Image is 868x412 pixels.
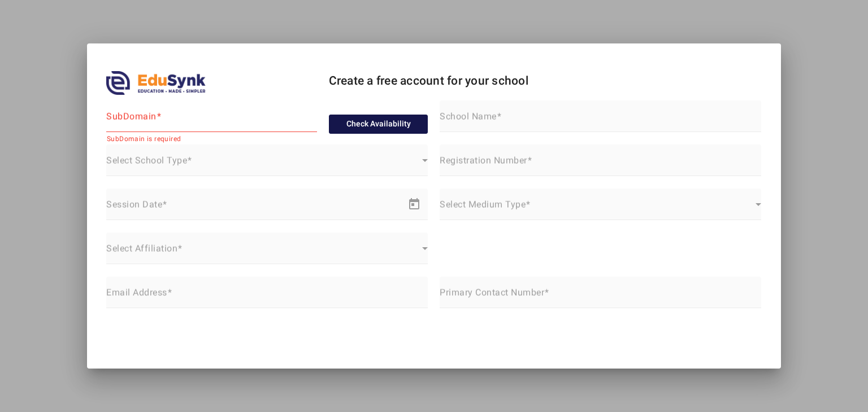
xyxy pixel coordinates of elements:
[106,202,148,216] input: Start date
[329,115,428,134] button: Check Availability
[106,111,157,122] mat-label: SubDomain
[440,111,497,122] mat-label: School Name
[106,287,167,298] mat-label: Email Address
[107,135,181,143] span: SubDomain is required
[159,202,303,216] input: End date
[440,199,526,210] mat-label: Select Medium Type
[106,114,317,128] input: SubDomain
[440,287,544,298] mat-label: Primary Contact Number
[440,114,761,128] input: School Name
[106,243,177,254] mat-label: Select Affiliation
[329,74,650,88] h4: Create a free account for your school
[440,290,761,304] input: Primary Contact Number
[440,155,527,166] mat-label: Registration Number
[106,290,428,304] input: name@work-email.com
[106,155,187,166] mat-label: Select School Type
[106,199,162,210] mat-label: Session Date
[106,321,278,365] iframe: reCAPTCHA
[440,158,761,172] input: Enter NA if not applicable
[106,71,206,95] img: edusynk.png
